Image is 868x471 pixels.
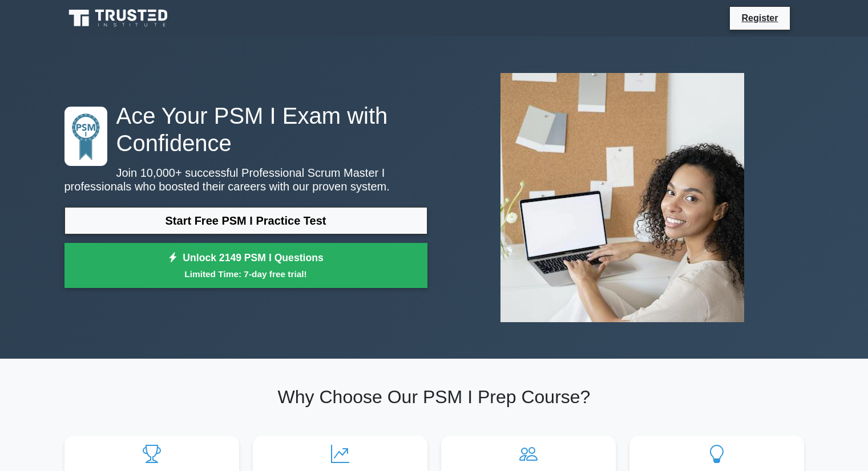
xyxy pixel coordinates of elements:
a: Unlock 2149 PSM I QuestionsLimited Time: 7-day free trial! [64,243,427,289]
h1: Ace Your PSM I Exam with Confidence [64,102,427,157]
a: Start Free PSM I Practice Test [64,207,427,234]
small: Limited Time: 7-day free trial! [79,267,413,281]
a: Register [734,11,785,25]
h2: Why Choose Our PSM I Prep Course? [64,386,804,408]
p: Join 10,000+ successful Professional Scrum Master I professionals who boosted their careers with ... [64,166,427,193]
